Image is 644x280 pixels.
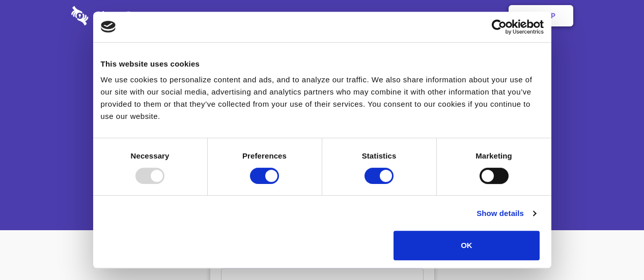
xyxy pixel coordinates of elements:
img: logo [101,21,116,32]
img: logo-wordmark-white-trans-d4663122ce5f474addd5e946df7df03e33cb6a1c49d2221995e7729f52c070b2.svg [71,6,158,25]
strong: Marketing [475,151,512,160]
strong: Statistics [362,151,397,160]
a: Sign Up [509,5,573,26]
strong: Preferences [242,151,287,160]
div: We use cookies to personalize content and ads, and to analyze our traffic. We also share informat... [101,74,544,122]
a: Usercentrics Cookiebot - opens in a new window [455,19,544,35]
a: Show details [477,207,536,220]
strong: Necessary [131,151,170,160]
button: OK [394,231,540,260]
div: This website uses cookies [101,58,544,70]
